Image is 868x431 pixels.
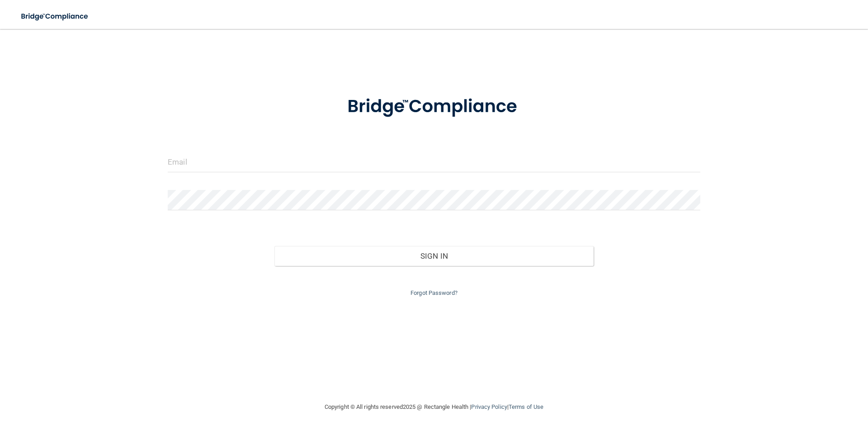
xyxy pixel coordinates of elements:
[168,152,700,172] input: Email
[471,403,507,410] a: Privacy Policy
[410,289,458,296] a: Forgot Password?
[274,246,594,266] button: Sign In
[269,393,599,422] div: Copyright © All rights reserved 2025 @ Rectangle Health | |
[509,403,543,410] a: Terms of Use
[14,7,97,26] img: bridge_compliance_login_screen.278c3ca4.svg
[329,83,539,130] img: bridge_compliance_login_screen.278c3ca4.svg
